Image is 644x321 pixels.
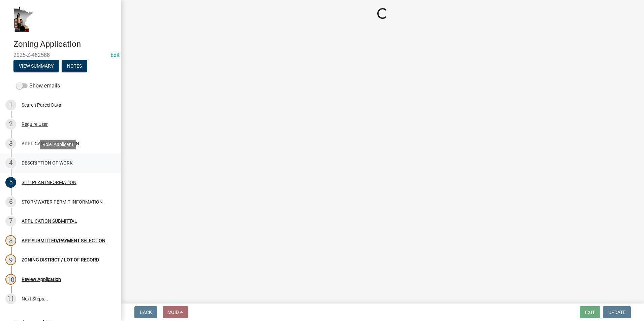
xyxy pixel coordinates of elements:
span: Back [140,310,152,315]
div: 7 [5,216,16,226]
button: Update [603,306,631,318]
span: Update [608,310,625,315]
div: Require User [22,122,48,127]
wm-modal-confirm: Notes [62,64,87,69]
div: 3 [5,138,16,149]
div: Review Application [22,277,61,282]
div: APPLICATION SUBMITTAL [22,219,77,223]
div: APP SUBMITTED/PAYMENT SELECTION [22,238,105,243]
div: SITE PLAN INFORMATION [22,180,76,185]
div: 9 [5,254,16,265]
div: 1 [5,100,16,110]
wm-modal-confirm: Edit Application Number [110,52,120,58]
div: STORMWATER PERMIT INFORMATION [22,200,103,204]
button: Back [134,306,157,318]
h4: Zoning Application [13,39,116,49]
div: 10 [5,274,16,285]
label: Show emails [16,82,60,90]
div: 5 [5,177,16,188]
div: 8 [5,235,16,246]
button: Notes [62,60,87,72]
div: 2 [5,119,16,130]
button: View Summary [13,60,59,72]
img: Houston County, Minnesota [13,7,34,32]
button: Exit [580,306,600,318]
div: ZONING DISTRICT / LOT OF RECORD [22,257,99,262]
span: 2025-Z-482588 [13,52,108,58]
div: 4 [5,157,16,168]
div: DESCRIPTION OF WORK [22,160,73,165]
span: Void [168,310,179,315]
button: Void [163,306,188,318]
div: Role: Applicant [40,140,76,149]
div: Search Parcel Data [22,103,61,107]
wm-modal-confirm: Summary [13,64,59,69]
div: 11 [5,293,16,304]
div: 6 [5,197,16,207]
a: Edit [110,52,120,58]
div: APPLICANT INFORMATION [22,141,79,146]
